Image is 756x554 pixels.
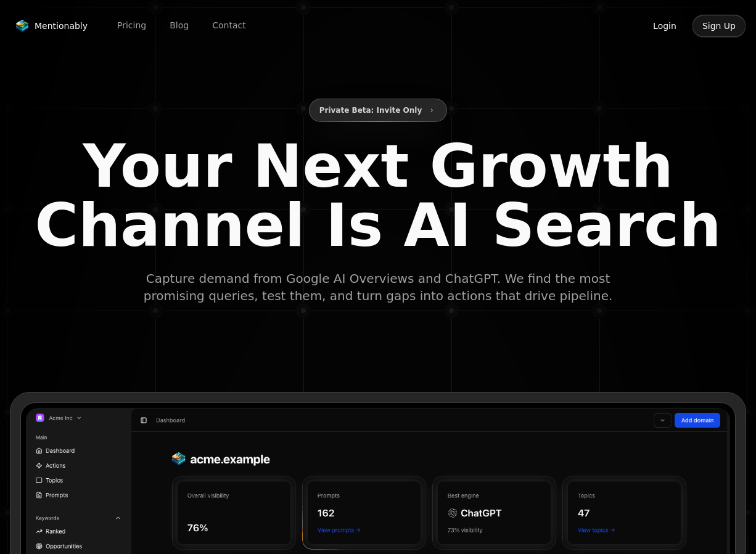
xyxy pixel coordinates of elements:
button: Login [643,14,687,38]
a: Blog [160,17,199,36]
span: Mentionably [35,20,88,32]
span: Capture demand from Google AI Overviews and ChatGPT. We find the most promising queries, test the... [141,270,615,304]
a: Mentionably [10,17,92,35]
a: Contact [202,17,255,36]
span: Your Next Growth Channel Is AI Search [23,137,733,255]
button: Private Beta: Invite Only [309,99,448,122]
img: Mentionably logo [15,20,30,32]
a: Pricing [107,17,156,36]
span: Private Beta: Invite Only [319,103,422,118]
button: Sign Up [692,14,746,38]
